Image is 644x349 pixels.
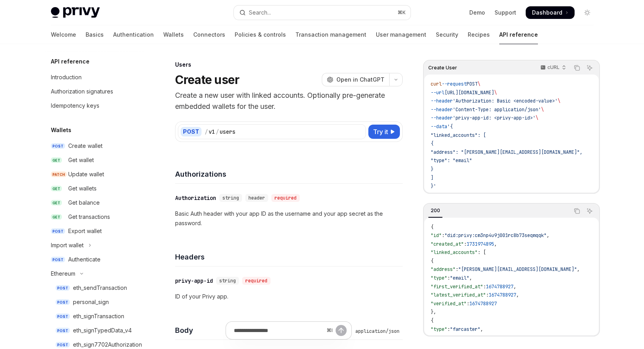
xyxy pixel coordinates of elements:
span: --header [431,115,453,121]
a: API reference [499,25,538,44]
div: Authorization signatures [51,87,113,96]
button: Open in ChatGPT [322,73,389,86]
span: curl [431,81,442,87]
span: POST [51,257,65,263]
a: Transaction management [295,25,366,44]
div: privy-app-id [175,277,213,285]
div: Get transactions [68,212,110,222]
button: Open search [234,6,411,20]
div: Search... [249,8,271,17]
a: Connectors [193,25,225,44]
button: Try it [368,125,400,139]
a: User management [376,25,426,44]
a: POSTeth_signTypedData_v4 [45,323,146,338]
a: GETGet wallets [45,181,146,196]
span: --url [431,90,444,96]
span: "linked_accounts": [ [431,132,486,138]
a: PATCHUpdate wallet [45,167,146,181]
span: }, [431,309,436,315]
span: string [222,195,239,201]
div: Ethereum [51,269,75,278]
span: POST [467,81,478,87]
div: POST [181,127,202,136]
span: "fid" [431,334,444,341]
span: --header [431,98,453,104]
div: Create wallet [68,141,103,151]
div: v1 [209,128,215,136]
span: \ [536,115,538,121]
span: "address": "[PERSON_NAME][EMAIL_ADDRESS][DOMAIN_NAME]", [431,149,582,155]
div: Get wallet [68,155,94,165]
span: 4423 [447,334,458,341]
button: cURL [536,61,569,75]
p: Basic Auth header with your app ID as the username and your app secret as the password. [175,209,403,228]
span: GET [51,214,62,220]
a: Support [495,9,516,17]
span: \ [494,90,497,96]
span: --request [442,81,467,87]
a: Authentication [113,25,154,44]
span: "linked_accounts" [431,249,478,256]
input: Ask a question... [234,322,323,339]
a: Dashboard [526,6,575,19]
span: Create User [428,65,457,71]
span: "verified_at" [431,300,467,307]
a: Policies & controls [235,25,286,44]
span: 1674788927 [469,300,497,307]
div: required [242,277,271,285]
span: PATCH [51,172,67,177]
a: Introduction [45,70,146,84]
span: : [455,266,458,272]
a: GETGet transactions [45,210,146,224]
span: 'Content-Type: application/json' [453,106,541,113]
div: 200 [428,206,442,215]
span: "created_at" [431,241,464,247]
div: Get wallets [68,184,97,193]
div: Authenticate [68,255,101,264]
span: string [219,278,236,284]
a: Security [436,25,458,44]
span: POST [56,342,70,348]
a: GETGet balance [45,196,146,210]
span: \ [558,98,560,104]
h5: Wallets [51,125,71,135]
span: '{ [447,123,453,130]
a: Welcome [51,25,76,44]
div: Import wallet [51,241,84,250]
span: ⌘ K [398,9,406,16]
div: Get balance [68,198,100,207]
h1: Create user [175,73,240,87]
a: Wallets [163,25,184,44]
span: : [464,241,467,247]
span: : [447,326,450,332]
button: Toggle Ethereum section [45,267,146,281]
span: "type" [431,275,447,281]
span: "address" [431,266,455,272]
span: "type": "email" [431,157,472,164]
a: Recipes [468,25,490,44]
span: "latest_verified_at" [431,292,486,298]
h4: Authorizations [175,169,403,179]
span: "email" [450,275,469,281]
a: POSTAuthenticate [45,252,146,267]
a: POSTeth_sendTransaction [45,281,146,295]
span: 'privy-app-id: <privy-app-id>' [453,115,536,121]
span: : [483,284,486,290]
span: , [480,326,483,332]
a: Basics [86,25,104,44]
p: ID of your Privy app. [175,292,403,301]
span: : [442,232,444,239]
span: 1674788927 [486,284,513,290]
span: , [516,292,519,298]
span: "first_verified_at" [431,284,483,290]
span: Open in ChatGPT [336,76,385,84]
a: Demo [469,9,485,17]
span: GET [51,157,62,163]
span: { [431,140,433,147]
h5: API reference [51,57,90,66]
span: GET [51,200,62,206]
div: Introduction [51,73,82,82]
span: \ [541,106,544,113]
span: [URL][DOMAIN_NAME] [444,90,494,96]
span: { [431,224,433,230]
